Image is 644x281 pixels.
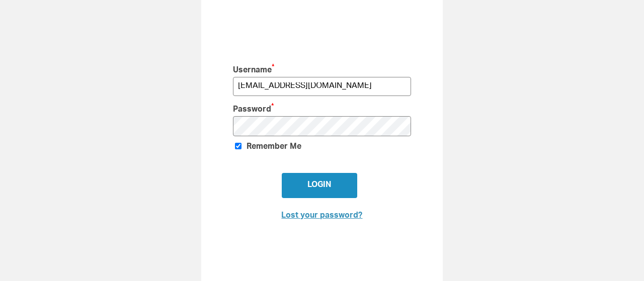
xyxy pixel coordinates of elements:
[233,77,412,96] input: Enter Username
[282,173,357,198] input: Login
[281,212,362,220] a: Lost your password?
[233,101,359,116] label: Password
[233,62,359,77] label: Username
[247,143,301,151] span: Remember Me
